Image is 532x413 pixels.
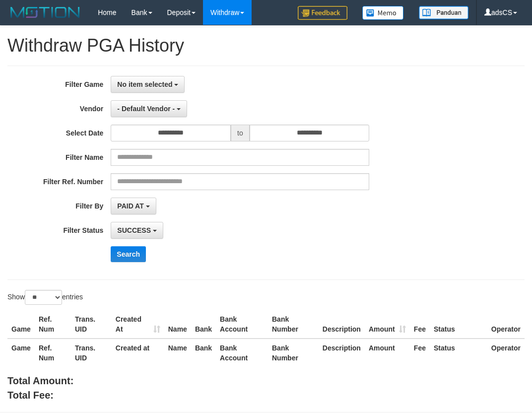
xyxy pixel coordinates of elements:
th: Bank [191,339,216,367]
span: - Default Vendor - [117,105,175,113]
img: panduan.png [419,6,468,19]
th: Fee [410,310,430,339]
b: Total Fee: [7,390,54,401]
span: PAID AT [117,202,143,210]
th: Bank [191,310,216,339]
th: Ref. Num [35,339,71,367]
h1: Withdraw PGA History [7,36,525,56]
select: Showentries [25,290,62,305]
th: Bank Account [216,339,268,367]
th: Ref. Num [35,310,71,339]
button: No item selected [111,76,185,93]
span: No item selected [117,80,172,88]
th: Trans. UID [71,310,112,339]
th: Created at [112,339,164,367]
img: Feedback.jpg [298,6,347,20]
th: Status [430,339,487,367]
th: Status [430,310,487,339]
b: Total Amount: [7,375,73,386]
button: PAID AT [111,198,156,214]
th: Amount [365,310,410,339]
span: to [231,125,250,141]
th: Name [164,310,191,339]
button: Search [111,246,146,262]
button: SUCCESS [111,222,163,239]
img: Button%20Memo.svg [362,6,404,20]
button: - Default Vendor - [111,100,187,117]
th: Game [7,339,35,367]
th: Operator [487,339,525,367]
th: Created At [112,310,164,339]
label: Show entries [7,290,83,305]
th: Amount [365,339,410,367]
span: SUCCESS [117,226,151,234]
th: Bank Number [268,310,319,339]
img: MOTION_logo.png [7,5,83,20]
th: Bank Number [268,339,319,367]
th: Operator [487,310,525,339]
th: Trans. UID [71,339,112,367]
th: Bank Account [216,310,268,339]
th: Fee [410,339,430,367]
th: Name [164,339,191,367]
th: Description [319,310,365,339]
th: Description [319,339,365,367]
th: Game [7,310,35,339]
